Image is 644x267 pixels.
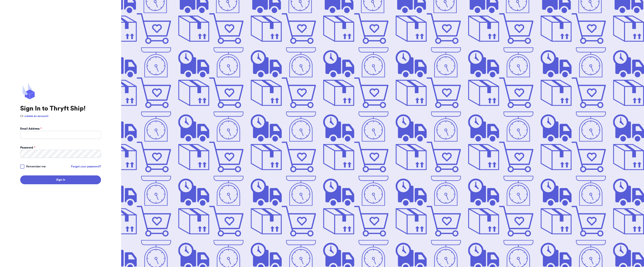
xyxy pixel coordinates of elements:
[20,105,101,112] h1: Sign In to Thryft Ship!
[20,114,101,118] p: Or
[71,164,101,169] a: Forgot your password?
[20,175,101,184] button: Sign In
[20,146,35,150] label: Password
[26,164,46,169] span: Remember me
[20,127,42,131] label: Email Address
[24,115,48,118] a: create an account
